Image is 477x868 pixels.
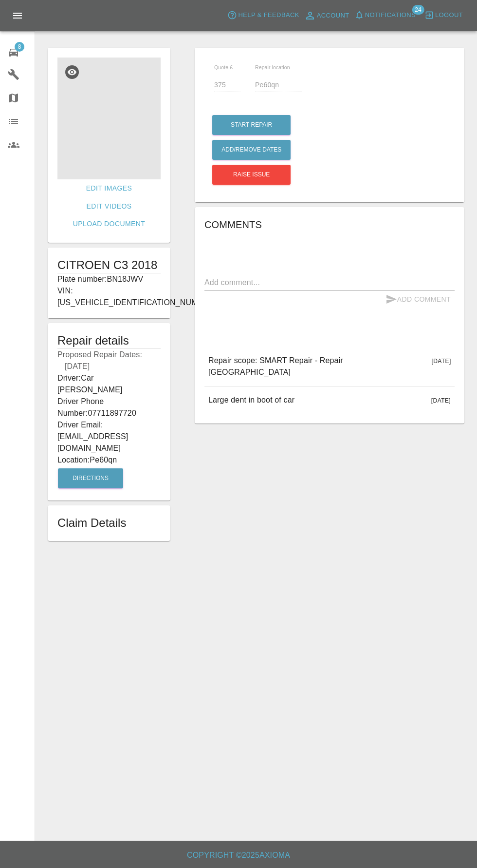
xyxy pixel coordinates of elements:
button: Notifications [352,8,418,23]
button: Start Repair [212,115,291,135]
p: Proposed Repair Dates: [57,349,161,372]
a: Edit Images [82,179,136,197]
span: Help & Feedback [238,10,299,21]
h6: Copyright © 2025 Axioma [8,849,469,862]
h1: CITROEN C3 2018 [57,257,161,273]
span: Notifications [365,10,416,21]
span: Logout [435,10,463,21]
span: [DATE] [431,358,451,365]
button: Directions [58,468,123,488]
p: VIN: [US_VEHICLE_IDENTIFICATION_NUMBER] [57,285,161,309]
h6: Comments [204,217,455,232]
h5: Repair details [57,333,161,348]
p: Driver: Car [PERSON_NAME] [57,372,161,396]
p: Repair scope: SMART Repair - Repair [GEOGRAPHIC_DATA] [208,355,424,378]
h1: Claim Details [57,515,161,531]
span: 8 [15,42,24,52]
span: Quote £ [214,64,233,70]
p: Location: Pe60qn [57,454,161,466]
span: Repair location [255,64,290,70]
img: 88d04652-0e68-4902-9db0-2574fc9d7219 [57,58,161,179]
a: Account [302,8,352,23]
button: Raise issue [212,165,291,185]
p: Driver Email: [EMAIL_ADDRESS][DOMAIN_NAME] [57,419,161,454]
a: Edit Videos [83,197,136,215]
div: [DATE] [57,361,161,372]
button: Logout [422,8,465,23]
span: Account [317,10,349,21]
p: Large dent in boot of car [208,394,294,406]
span: 24 [412,5,424,15]
a: Upload Document [69,215,149,233]
span: [DATE] [431,397,451,404]
button: Open drawer [6,4,29,27]
p: Plate number: BN18JWV [57,273,161,285]
button: Help & Feedback [225,8,301,23]
button: Add/Remove Dates [212,140,291,160]
p: Driver Phone Number: 07711897720 [57,396,161,419]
